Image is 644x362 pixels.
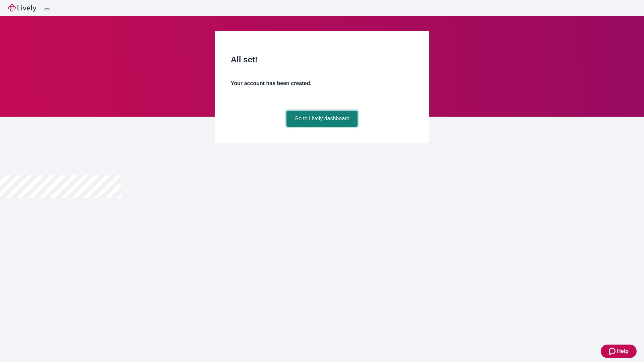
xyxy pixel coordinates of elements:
h2: All set! [231,54,413,66]
svg: Zendesk support icon [609,347,617,355]
button: Zendesk support iconHelp [601,345,637,358]
a: Go to Lively dashboard [286,111,358,127]
img: Lively [8,4,36,12]
h4: Your account has been created. [231,79,413,87]
button: Log out [44,8,50,10]
span: Help [617,347,629,355]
